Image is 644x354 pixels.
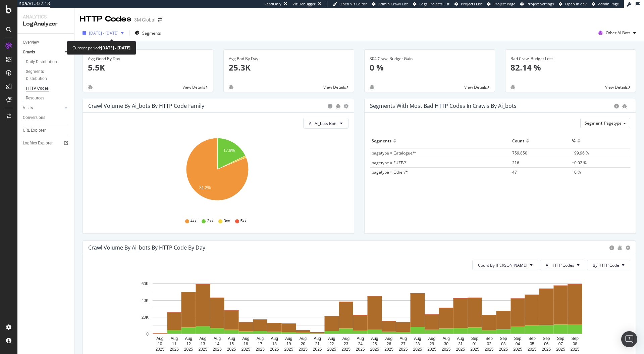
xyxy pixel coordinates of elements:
p: 25.3K [229,62,349,73]
div: HTTP Codes [80,13,131,25]
span: [DATE] - [DATE] [89,30,118,36]
text: 11 [172,342,177,346]
span: 5xx [240,218,247,224]
text: 2025 [327,347,336,352]
text: Aug [271,336,278,341]
text: 14 [215,342,220,346]
text: 2025 [213,347,222,352]
div: Avg Good By Day [88,56,208,62]
div: LogAnalyzer [23,20,69,28]
text: 2025 [356,347,365,352]
div: Crawl Volume by ai_bots by HTTP Code by Day [88,244,205,251]
a: Segments Distribution [26,68,69,82]
text: Aug [314,336,321,341]
a: Admin Page [592,1,619,7]
span: Count By Day [478,262,527,268]
text: Aug [428,336,435,341]
text: Aug [171,336,178,341]
text: Aug [156,336,163,341]
a: Conversions [23,114,69,121]
div: Logfiles Explorer [23,140,53,147]
text: 10 [158,342,162,346]
text: 19 [286,342,291,346]
text: 2025 [299,347,308,352]
text: 02 [487,342,491,346]
span: Open Viz Editor [339,1,367,6]
button: Count By [PERSON_NAME] [472,260,538,270]
text: 16 [244,342,248,346]
div: Bad Crawl Budget Loss [511,56,631,62]
text: Sep [557,336,565,341]
text: 2025 [413,347,422,352]
svg: A chart. [88,134,346,212]
text: 03 [501,342,506,346]
button: All HTTP Codes [540,260,585,270]
text: Aug [371,336,378,341]
text: 17 [258,342,263,346]
text: Sep [514,336,522,341]
text: 2025 [528,347,537,352]
text: 2025 [542,347,551,352]
button: Other AI Bots [595,28,639,38]
span: 4xx [191,218,197,224]
text: Aug [328,336,335,341]
span: pagetype = Other/* [372,169,408,175]
a: Resources [26,95,69,102]
div: Avg Bad By Day [229,56,349,62]
span: Segments [142,30,161,36]
span: Project Page [493,1,515,6]
text: Sep [500,336,507,341]
div: Segments Distribution [26,68,63,82]
text: 22 [329,342,334,346]
text: 2025 [399,347,408,352]
text: 2025 [227,347,236,352]
text: 07 [558,342,563,346]
text: 20 [301,342,306,346]
text: 2025 [513,347,522,352]
div: URL Explorer [23,127,46,134]
text: Sep [543,336,550,341]
text: 2025 [241,347,250,352]
button: All Ai_bots Bots [303,118,348,129]
text: 13 [201,342,205,346]
div: ReadOnly: [264,1,282,7]
text: 60K [142,281,149,286]
a: Project Settings [520,1,554,7]
text: Aug [199,336,206,341]
div: gear [626,246,630,250]
button: [DATE] - [DATE] [80,28,126,38]
text: Aug [414,336,421,341]
div: bug [618,246,622,250]
text: 2025 [499,347,508,352]
div: arrow-right-arrow-left [158,17,162,22]
div: Segments [372,135,391,146]
text: 20K [142,315,149,320]
text: 2025 [370,347,379,352]
text: 2025 [313,347,322,352]
div: Visits [23,104,33,112]
span: +99.96 % [572,150,589,156]
div: Count [512,135,524,146]
div: Overview [23,39,39,46]
div: circle-info [609,246,614,250]
text: 15 [229,342,234,346]
text: Aug [242,336,249,341]
span: +0 % [572,169,581,175]
text: Sep [485,336,493,341]
span: 3xx [224,218,230,224]
p: 5.5K [88,62,208,73]
span: Open in dev [565,1,587,6]
button: Segments [132,28,164,38]
text: 40K [142,298,149,303]
text: 06 [544,342,549,346]
span: 216 [512,160,519,166]
text: 2025 [198,347,207,352]
span: Pagetype [604,120,622,126]
text: 2025 [556,347,565,352]
span: Segment [585,120,602,126]
text: Aug [214,336,221,341]
span: Admin Crawl List [378,1,408,6]
text: Aug [300,336,307,341]
div: gear [344,104,348,108]
text: 2025 [485,347,494,352]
